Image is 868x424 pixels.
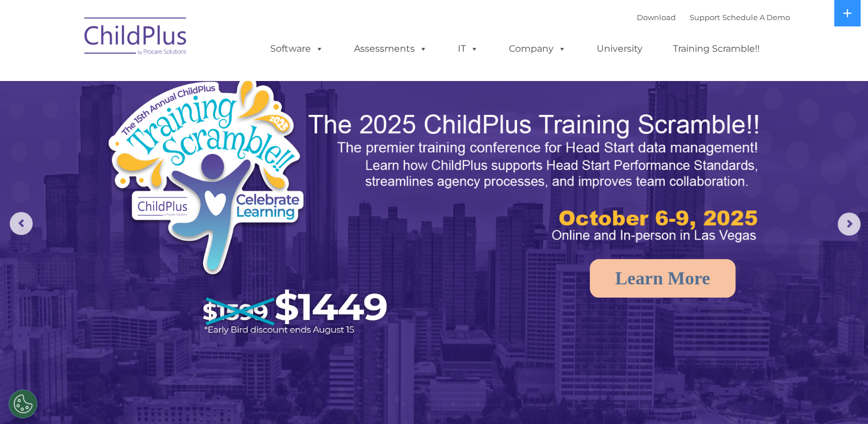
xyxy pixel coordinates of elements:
[159,123,208,132] span: Phone number
[342,37,439,60] a: Assessments
[637,13,790,22] font: |
[585,37,654,60] a: University
[637,13,676,22] a: Download
[690,13,720,22] a: Support
[661,37,771,60] a: Training Scramble!!
[159,76,194,84] span: Last name
[446,37,490,60] a: IT
[497,37,578,60] a: Company
[590,259,735,298] a: Learn More
[9,390,37,418] button: Cookies Settings
[79,9,193,67] img: ChildPlus by Procare Solutions
[722,13,790,22] a: Schedule A Demo
[259,37,335,60] a: Software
